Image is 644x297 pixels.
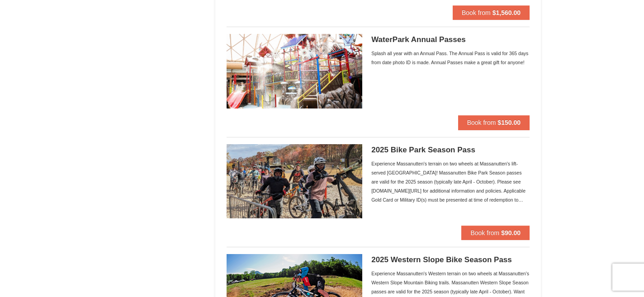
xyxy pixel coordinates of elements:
div: Splash all year with an Annual Pass. The Annual Pass is valid for 365 days from date photo ID is ... [371,49,530,67]
span: Book from [470,229,499,236]
strong: $90.00 [501,229,521,236]
img: 6619937-36-230dbc92.jpg [227,34,362,108]
span: Book from [462,9,491,16]
img: 6619937-163-6ccc3969.jpg [227,144,362,218]
div: Experience Massanutten's terrain on two wheels at Massanutten's lift-served [GEOGRAPHIC_DATA]! Ma... [371,159,530,204]
button: Book from $90.00 [461,226,530,240]
button: Book from $150.00 [458,115,530,130]
strong: $1,560.00 [492,9,521,16]
button: Book from $1,560.00 [453,5,530,20]
h5: WaterPark Annual Passes [371,35,530,44]
h5: 2025 Bike Park Season Pass [371,146,530,155]
strong: $150.00 [497,119,521,126]
span: Book from [467,119,496,126]
h5: 2025 Western Slope Bike Season Pass [371,255,530,264]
